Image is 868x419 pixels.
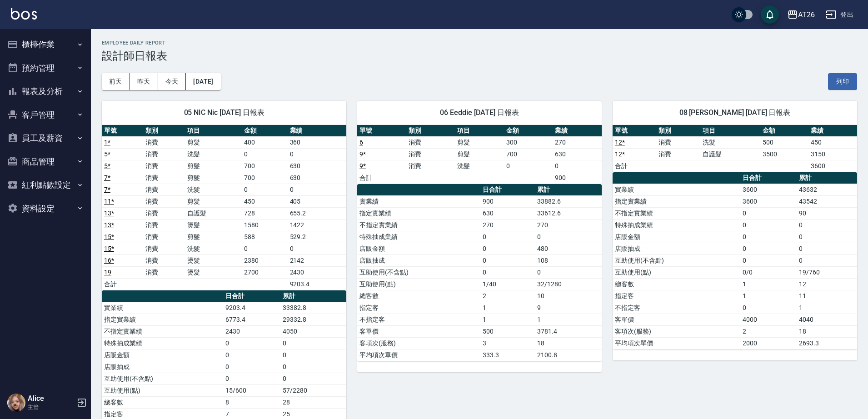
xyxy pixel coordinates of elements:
td: 1422 [288,219,346,231]
td: 630 [553,148,602,160]
th: 類別 [406,125,455,137]
td: 900 [553,172,602,184]
td: 消費 [143,231,185,243]
td: 0 [280,373,346,384]
td: 實業績 [613,184,740,195]
td: 剪髮 [185,136,242,148]
td: 店販抽成 [613,243,740,254]
td: 2430 [288,266,346,278]
td: 450 [242,195,288,207]
td: 12 [797,278,857,290]
td: 2380 [242,254,288,266]
a: 19 [104,269,111,276]
td: 消費 [406,148,455,160]
td: 43542 [797,195,857,207]
td: 消費 [143,243,185,254]
td: 0 [223,361,280,373]
td: 480 [535,243,602,254]
th: 業績 [553,125,602,137]
td: 450 [808,136,857,148]
td: 0 [280,337,346,349]
td: 3 [480,337,535,349]
h2: Employee Daily Report [102,40,857,46]
td: 1 [480,314,535,325]
td: 指定客 [613,290,740,302]
td: 405 [288,195,346,207]
span: 08 [PERSON_NAME] [DATE] 日報表 [624,108,846,117]
th: 單號 [357,125,406,137]
td: 消費 [143,184,185,195]
img: Person [7,394,25,412]
td: 360 [288,136,346,148]
td: 0 [288,184,346,195]
td: 57/2280 [280,384,346,396]
th: 累計 [535,184,602,196]
td: 洗髮 [700,136,760,148]
td: 剪髮 [185,160,242,172]
td: 互助使用(不含點) [102,373,223,384]
h5: Alice [28,394,74,403]
td: 指定實業績 [613,195,740,207]
th: 日合計 [223,290,280,302]
th: 類別 [143,125,185,137]
th: 項目 [455,125,504,137]
td: 1/40 [480,278,535,290]
td: 互助使用(點) [102,384,223,396]
td: 消費 [143,148,185,160]
th: 業績 [288,125,346,137]
td: 2 [740,325,797,337]
td: 店販金額 [613,231,740,243]
td: 消費 [406,136,455,148]
td: 客單價 [613,314,740,325]
th: 金額 [242,125,288,137]
td: 互助使用(點) [613,266,740,278]
p: 主管 [28,403,74,411]
h3: 設計師日報表 [102,50,857,62]
td: 店販金額 [102,349,223,361]
td: 19/760 [797,266,857,278]
td: 9203.4 [223,302,280,314]
td: 108 [535,254,602,266]
td: 10 [535,290,602,302]
td: 28 [280,396,346,408]
td: 剪髮 [185,195,242,207]
button: 紅利點數設定 [4,173,87,197]
td: 270 [535,219,602,231]
td: 500 [480,325,535,337]
td: 630 [480,207,535,219]
td: 3600 [808,160,857,172]
td: 0 [280,361,346,373]
button: 列印 [828,73,857,90]
button: 昨天 [130,73,158,90]
td: 總客數 [357,290,480,302]
td: 客單價 [357,325,480,337]
td: 33612.6 [535,207,602,219]
td: 33382.8 [280,302,346,314]
td: 4050 [280,325,346,337]
td: 指定實業績 [102,314,223,325]
table: a dense table [613,172,857,349]
th: 日合計 [740,172,797,184]
span: 06 Eeddie [DATE] 日報表 [368,108,591,117]
table: a dense table [102,125,346,290]
td: 9 [535,302,602,314]
td: 實業績 [357,195,480,207]
td: 店販抽成 [357,254,480,266]
td: 700 [242,160,288,172]
td: 333.3 [480,349,535,361]
td: 0 [535,266,602,278]
td: 指定客 [357,302,480,314]
td: 消費 [143,254,185,266]
td: 0 [740,243,797,254]
button: [DATE] [186,73,220,90]
td: 29332.8 [280,314,346,325]
td: 18 [535,337,602,349]
th: 金額 [760,125,808,137]
td: 0 [797,231,857,243]
td: 特殊抽成業績 [613,219,740,231]
td: 3500 [760,148,808,160]
td: 2000 [740,337,797,349]
td: 不指定客 [357,314,480,325]
td: 0 [288,243,346,254]
td: 特殊抽成業績 [102,337,223,349]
